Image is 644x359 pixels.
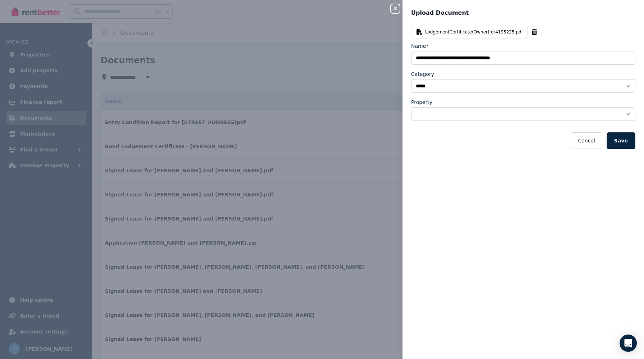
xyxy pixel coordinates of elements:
button: Save [607,132,635,149]
label: Name* [411,42,428,50]
div: Open Intercom Messenger [620,335,637,352]
span: LodgementCertificate(Owner)for4195225.pdf [425,29,523,35]
label: Property [411,99,432,106]
button: Cancel [571,132,602,149]
label: Category [411,71,434,78]
span: Upload Document [411,9,469,17]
